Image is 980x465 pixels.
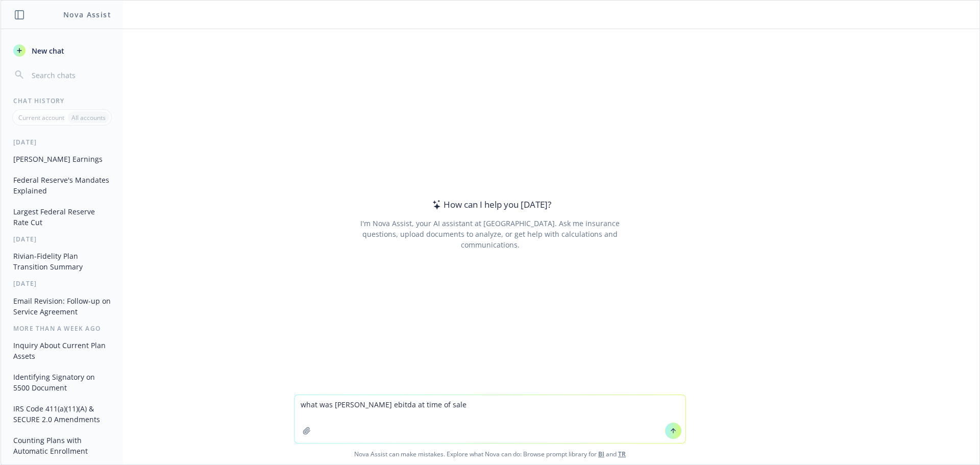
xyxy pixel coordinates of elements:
div: How can I help you [DATE]? [429,198,551,211]
div: Chat History [1,96,123,105]
p: All accounts [71,113,106,122]
button: Email Revision: Follow-up on Service Agreement [9,292,115,320]
button: Federal Reserve's Mandates Explained [9,172,115,199]
button: [PERSON_NAME] Earnings [9,151,115,167]
div: I'm Nova Assist, your AI assistant at [GEOGRAPHIC_DATA]. Ask me insurance questions, upload docum... [346,218,633,250]
button: Identifying Signatory on 5500 Document [9,369,115,396]
input: Search chats [30,68,111,82]
button: IRS Code 411(a)(11)(A) & SECURE 2.0 Amendments [9,400,115,428]
span: Nova Assist can make mistakes. Explore what Nova can do: Browse prompt library for and [5,444,975,464]
button: Inquiry About Current Plan Assets [9,337,115,364]
h1: Nova Assist [63,9,111,20]
a: BI [598,450,604,458]
div: [DATE] [1,279,123,288]
button: Rivian-Fidelity Plan Transition Summary [9,248,115,275]
div: More than a week ago [1,324,123,333]
button: Largest Federal Reserve Rate Cut [9,203,115,231]
textarea: what was [PERSON_NAME] ebitda at time of sale [295,395,685,443]
a: TR [618,450,626,458]
div: [DATE] [1,235,123,243]
span: New chat [30,45,64,56]
button: Counting Plans with Automatic Enrollment [9,432,115,459]
p: Current account [18,113,64,122]
button: New chat [9,41,115,60]
div: [DATE] [1,138,123,146]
